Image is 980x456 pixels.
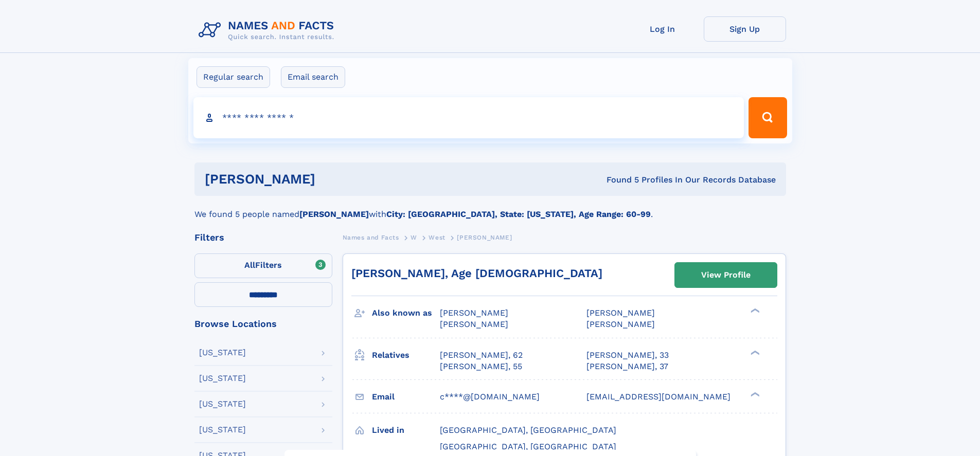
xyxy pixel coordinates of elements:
[440,350,523,361] a: [PERSON_NAME], 62
[440,442,616,451] span: [GEOGRAPHIC_DATA], [GEOGRAPHIC_DATA]
[411,231,417,244] a: W
[197,66,270,88] label: Regular search
[372,304,440,322] h3: Also known as
[429,234,445,241] span: West
[701,263,751,287] div: View Profile
[440,308,508,318] span: [PERSON_NAME]
[748,349,760,356] div: ❯
[351,267,602,280] a: [PERSON_NAME], Age [DEMOGRAPHIC_DATA]
[386,209,651,219] b: City: [GEOGRAPHIC_DATA], State: [US_STATE], Age Range: 60-99
[372,346,440,364] h3: Relatives
[586,319,655,329] span: [PERSON_NAME]
[457,234,512,241] span: [PERSON_NAME]
[411,234,417,241] span: W
[372,388,440,406] h3: Email
[586,308,655,318] span: [PERSON_NAME]
[461,174,776,186] div: Found 5 Profiles In Our Records Database
[586,392,730,402] span: [EMAIL_ADDRESS][DOMAIN_NAME]
[244,260,255,270] span: All
[440,361,522,372] a: [PERSON_NAME], 55
[586,361,668,372] a: [PERSON_NAME], 37
[194,319,332,329] div: Browse Locations
[205,173,461,186] h1: [PERSON_NAME]
[299,209,369,219] b: [PERSON_NAME]
[343,231,399,244] a: Names and Facts
[704,16,786,42] a: Sign Up
[586,350,669,361] a: [PERSON_NAME], 33
[281,66,345,88] label: Email search
[675,263,777,287] a: View Profile
[199,426,246,434] div: [US_STATE]
[194,233,332,242] div: Filters
[440,319,508,329] span: [PERSON_NAME]
[748,307,760,314] div: ❯
[429,231,445,244] a: West
[199,374,246,382] div: [US_STATE]
[440,425,616,435] span: [GEOGRAPHIC_DATA], [GEOGRAPHIC_DATA]
[748,391,760,397] div: ❯
[194,16,343,44] img: Logo Names and Facts
[199,349,246,357] div: [US_STATE]
[194,253,332,278] label: Filters
[749,97,787,138] button: Search Button
[193,97,744,138] input: search input
[621,16,704,42] a: Log In
[199,400,246,408] div: [US_STATE]
[194,196,786,221] div: We found 5 people named with .
[372,422,440,439] h3: Lived in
